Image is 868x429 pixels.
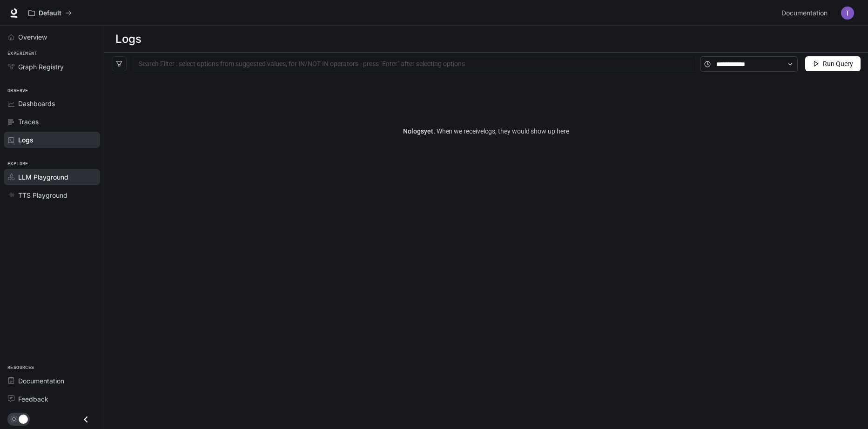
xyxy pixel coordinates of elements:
[18,62,64,72] span: Graph Registry
[75,410,96,429] button: Close drawer
[24,4,76,22] button: All workspaces
[18,172,68,182] span: LLM Playground
[778,4,834,22] a: Documentation
[116,60,122,67] span: filter
[19,414,28,424] span: Dark mode toggle
[4,59,100,75] a: Graph Registry
[18,99,55,108] span: Dashboards
[4,95,100,112] a: Dashboards
[4,169,100,185] a: LLM Playground
[18,376,64,386] span: Documentation
[4,114,100,130] a: Traces
[805,56,861,71] button: Run Query
[823,59,853,69] span: Run Query
[39,9,61,17] p: Default
[838,4,857,22] button: User avatar
[435,127,569,135] span: When we receive logs , they would show up here
[4,29,100,45] a: Overview
[4,373,100,389] a: Documentation
[18,117,39,127] span: Traces
[18,135,34,145] span: Logs
[781,7,828,19] span: Documentation
[18,394,48,404] span: Feedback
[403,126,569,136] article: No logs yet.
[841,7,854,20] img: User avatar
[18,32,47,42] span: Overview
[4,132,100,148] a: Logs
[4,187,100,203] a: TTS Playground
[4,391,100,407] a: Feedback
[112,56,127,71] button: filter
[18,190,67,200] span: TTS Playground
[115,30,141,48] h1: Logs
